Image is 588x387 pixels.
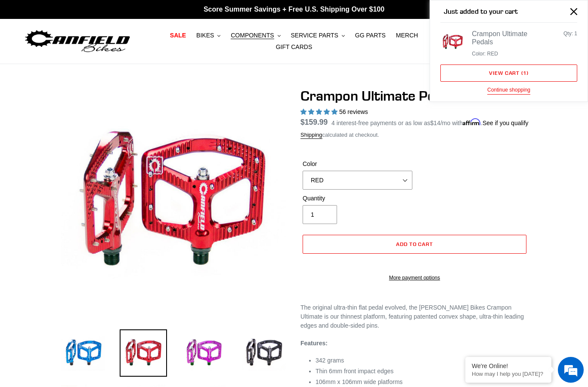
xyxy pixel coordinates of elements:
[316,356,529,365] li: 342 grams
[300,118,328,126] span: $159.99
[472,30,538,46] div: Crampon Ultimate Pedals
[440,64,577,82] a: View cart (1 item)
[286,30,349,41] button: SERVICE PARTS
[120,329,167,377] img: Load image into Gallery viewer, Crampon Ultimate Pedals
[24,28,131,55] img: Canfield Bikes
[300,303,529,330] p: The original ultra-thin flat pedal evolved, the [PERSON_NAME] Bikes Crampon Ultimate is our thinn...
[196,32,214,39] span: BIKES
[166,30,190,41] a: SALE
[226,30,285,41] button: COMPONENTS
[141,4,162,25] div: Minimize live chat window
[430,120,440,126] span: $14
[523,70,526,76] span: 1 item
[472,48,538,58] ul: Product details
[351,30,390,41] a: GG PARTS
[300,108,339,115] span: 4.95 stars
[392,30,422,41] a: MERCH
[339,108,368,115] span: 56 reviews
[303,235,526,254] button: Add to cart
[396,241,433,247] span: Add to cart
[28,43,49,64] img: d_696896380_company_1647369064580_696896380
[472,371,545,377] p: How may I help you today?
[472,362,545,369] div: We're Online!
[276,43,313,51] span: GIFT CARDS
[355,32,386,39] span: GG PARTS
[59,329,107,377] img: Load image into Gallery viewer, Crampon Ultimate Pedals
[440,7,577,23] h2: Just added to your cart
[331,117,529,128] p: 4 interest-free payments or as low as /mo with .
[9,47,22,60] div: Navigation go back
[483,120,529,126] a: See if you qualify - Learn more about Affirm Financing (opens in modal)
[170,32,186,39] span: SALE
[487,86,530,95] button: Continue shopping
[50,108,119,195] span: We're online!
[303,194,412,203] label: Quantity
[303,160,412,169] label: Color
[272,41,317,53] a: GIFT CARDS
[463,118,481,126] span: Affirm
[564,2,584,21] button: Close
[300,131,529,139] div: calculated at checkout.
[300,88,529,104] h1: Crampon Ultimate Pedals
[58,48,158,59] div: Chat with us now
[574,31,577,37] span: 1
[472,50,538,58] li: Color: RED
[4,235,164,265] textarea: Type your message and hit 'Enter'
[440,30,465,54] img: Crampon Ultimate Pedals
[563,31,573,37] span: Qty:
[316,378,529,387] li: 106mm x 106mm wide platforms
[291,32,338,39] span: SERVICE PARTS
[300,132,322,139] a: Shipping
[396,32,418,39] span: MERCH
[300,340,328,347] strong: Features:
[316,367,529,376] li: Thin 6mm front impact edges
[180,329,227,377] img: Load image into Gallery viewer, Crampon Ultimate Pedals
[240,329,288,377] img: Load image into Gallery viewer, Crampon Ultimate Pedals
[231,32,274,39] span: COMPONENTS
[192,30,225,41] button: BIKES
[303,274,526,282] a: More payment options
